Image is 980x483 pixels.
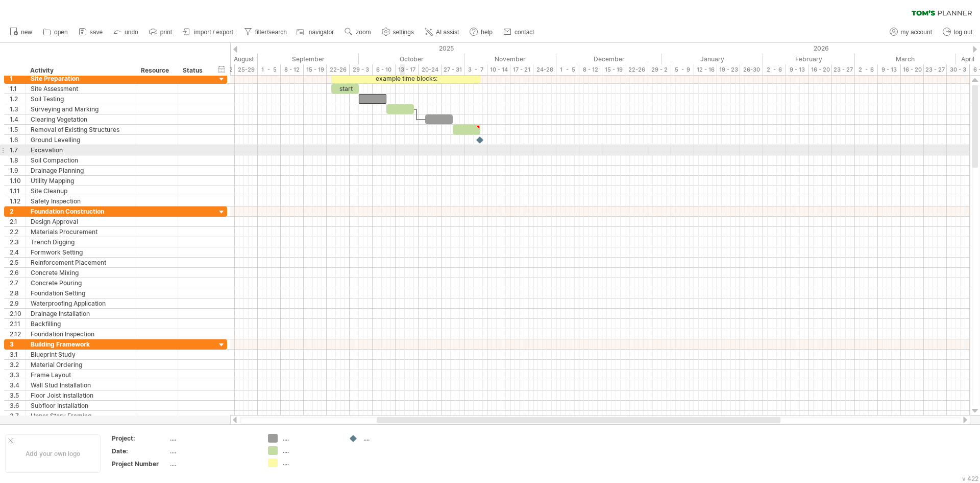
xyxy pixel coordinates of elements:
a: zoom [342,26,374,39]
a: filter/search [241,26,290,39]
div: Resource [141,65,172,76]
div: .... [283,446,338,455]
span: help [481,29,493,36]
div: 16 - 20 [809,64,832,75]
div: 3.6 [10,401,25,410]
a: log out [940,26,975,39]
div: Drainage Installation [31,309,131,318]
div: 13 - 17 [396,64,419,75]
div: 3.4 [10,380,25,390]
div: March 2026 [855,54,956,64]
div: 1.12 [10,196,25,206]
div: 1.11 [10,186,25,196]
div: Utility Mapping [31,176,131,186]
div: 2.5 [10,258,25,267]
div: 1.1 [10,84,25,94]
div: 2.4 [10,247,25,257]
div: 19 - 23 [717,64,740,75]
div: September 2025 [258,54,359,64]
div: 17 - 21 [510,64,533,75]
div: Wall Stud Installation [31,380,131,390]
div: November 2025 [464,54,556,64]
div: Soil Compaction [31,155,131,165]
div: Concrete Pouring [31,278,131,288]
div: Waterproofing Application [31,298,131,308]
div: 29 - 3 [350,64,373,75]
span: log out [954,29,972,36]
div: 3 - 7 [464,64,487,75]
span: filter/search [255,29,287,36]
div: 15 - 19 [304,64,327,75]
div: January 2026 [662,54,763,64]
span: contact [514,29,534,36]
div: 24-28 [533,64,556,75]
div: Ground Levelling [31,135,131,145]
div: .... [170,447,256,455]
div: 2.11 [10,319,25,329]
div: 26-30 [740,64,763,75]
div: .... [170,434,256,443]
span: save [90,29,103,36]
div: 1 [10,74,25,83]
div: 2 - 6 [763,64,786,75]
div: Soil Testing [31,94,131,104]
div: 23 - 27 [832,64,855,75]
div: 30 - 3 [947,64,970,75]
div: v 422 [962,475,978,482]
div: 16 - 20 [901,64,924,75]
div: 8 - 12 [579,64,602,75]
div: 6 - 10 [373,64,396,75]
div: Status [183,65,205,76]
div: 2.6 [10,268,25,278]
div: Foundation Inspection [31,329,131,339]
div: Backfilling [31,319,131,329]
span: new [21,29,32,36]
div: Materials Procurement [31,227,131,237]
div: Date: [112,447,168,455]
div: 1.10 [10,176,25,186]
a: settings [379,26,417,39]
div: December 2025 [556,54,662,64]
div: 2 - 6 [855,64,878,75]
div: Upper Story Framing [31,411,131,421]
div: .... [283,434,338,443]
div: 12 - 16 [694,64,717,75]
div: 9 - 13 [878,64,901,75]
a: new [7,26,35,39]
div: 22-26 [327,64,350,75]
div: 10 - 14 [487,64,510,75]
div: 5 - 9 [671,64,694,75]
div: 1.7 [10,145,25,155]
span: AI assist [436,29,459,36]
a: contact [501,26,537,39]
a: open [40,26,71,39]
div: Site Preparation [31,74,131,83]
div: 1.3 [10,104,25,114]
div: Project Number [112,459,168,468]
div: Design Approval [31,217,131,226]
div: Material Ordering [31,360,131,370]
div: 15 - 19 [602,64,625,75]
a: undo [111,26,141,39]
span: navigator [309,29,334,36]
div: 1 - 5 [258,64,281,75]
div: Formwork Setting [31,247,131,257]
div: Foundation Construction [31,206,131,216]
span: import / export [194,29,233,36]
div: 2 [10,206,25,216]
a: navigator [295,26,337,39]
div: 2.12 [10,329,25,339]
div: 27 - 31 [442,64,464,75]
div: 1.4 [10,114,25,124]
a: save [76,26,106,39]
div: 2.1 [10,217,25,226]
div: 20-24 [419,64,442,75]
div: Excavation [31,145,131,155]
div: 3.2 [10,360,25,370]
a: my account [887,26,935,39]
div: 3.7 [10,411,25,421]
div: 23 - 27 [924,64,947,75]
a: help [467,26,496,39]
div: Building Framework [31,339,131,349]
div: 2.10 [10,309,25,318]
